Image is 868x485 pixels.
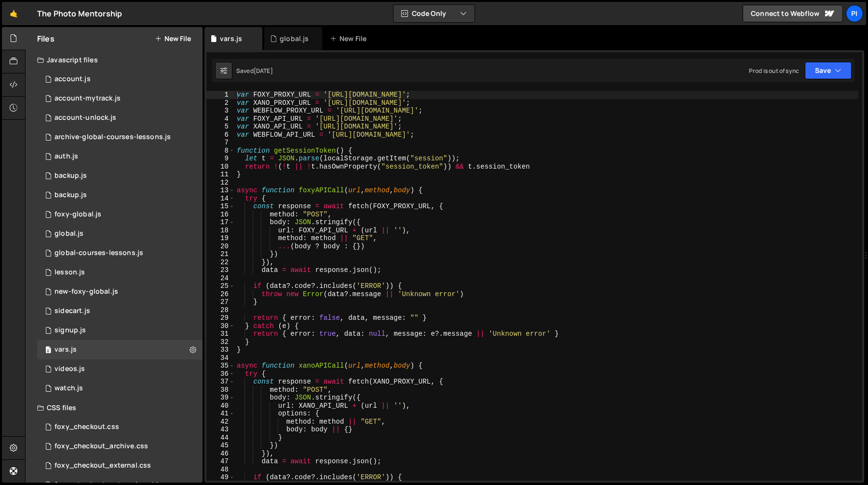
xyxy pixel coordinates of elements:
div: global.js [280,34,309,43]
div: sidecart.js [54,307,90,315]
div: 13533/35472.js [37,263,203,282]
div: 31 [206,330,235,338]
div: 29 [206,314,235,322]
div: 13533/43446.js [37,301,203,321]
button: Save [805,62,852,79]
div: global-courses-lessons.js [54,249,143,257]
div: Prod is out of sync [749,67,799,75]
div: 43 [206,426,235,434]
div: account-mytrack.js [54,94,121,103]
div: 17 [206,218,235,227]
div: 13533/41206.js [37,108,203,128]
div: 33 [206,346,235,354]
div: 1 [206,91,235,99]
div: Saved [236,67,273,75]
div: 27 [206,298,235,306]
div: 47 [206,457,235,466]
div: 34 [206,354,235,362]
div: 19 [206,234,235,242]
div: 13533/38978.js [37,340,203,359]
div: 11 [206,171,235,179]
div: global.js [54,229,83,238]
div: 13533/38747.css [37,456,203,475]
div: signup.js [54,326,86,335]
div: videos.js [54,365,85,373]
div: 18 [206,227,235,235]
div: 2 [206,99,235,107]
div: 26 [206,290,235,299]
div: backup.js [54,191,87,200]
div: 13533/44030.css [37,437,203,456]
div: 14 [206,195,235,203]
div: 23 [206,266,235,274]
a: 🤙 [2,2,26,25]
div: 6 [206,131,235,139]
h2: Files [37,33,54,44]
div: 24 [206,274,235,283]
div: 20 [206,242,235,251]
div: 13533/45031.js [37,185,203,205]
div: 13533/40053.js [37,282,203,301]
div: 13533/34034.js [37,147,203,166]
div: 9 [206,155,235,163]
div: 13533/42246.js [37,359,203,379]
div: account-unlock.js [54,114,116,122]
div: 25 [206,282,235,290]
div: The Photo Mentorship [37,8,122,19]
div: 7 [206,139,235,147]
div: CSS files [26,398,203,417]
div: 10 [206,163,235,171]
div: 3 [206,107,235,115]
div: Javascript files [26,50,203,70]
div: 13 [206,186,235,195]
div: 42 [206,418,235,426]
div: 13533/35364.js [37,321,203,340]
div: 16 [206,211,235,219]
div: archive-global-courses-lessons.js [54,133,171,142]
div: 35 [206,362,235,370]
div: 49 [206,473,235,482]
button: New File [155,35,191,43]
div: auth.js [54,152,78,161]
div: 36 [206,370,235,378]
div: watch.js [54,384,83,393]
div: 15 [206,202,235,211]
div: 13533/43968.js [37,128,203,147]
div: 22 [206,258,235,267]
div: foxy-global.js [54,210,101,219]
a: Connect to Webflow [743,5,843,22]
div: [DATE] [254,67,273,75]
div: 37 [206,378,235,386]
div: 13533/38628.js [37,89,203,108]
div: foxy_checkout.css [54,423,119,431]
div: 13533/34220.js [37,70,203,89]
div: 32 [206,338,235,346]
div: 13533/38507.css [37,417,203,437]
div: lesson.js [54,268,85,277]
div: 39 [206,394,235,402]
div: 13533/39483.js [37,224,203,243]
div: vars.js [54,345,77,354]
div: 30 [206,322,235,330]
div: account.js [54,75,91,84]
div: 41 [206,410,235,418]
span: 0 [45,347,51,355]
div: 38 [206,386,235,394]
div: 45 [206,442,235,450]
a: Pi [846,5,863,22]
div: 5 [206,123,235,131]
div: 13533/45030.js [37,166,203,185]
div: 28 [206,306,235,314]
button: Code Only [393,5,475,22]
div: foxy_checkout_archive.css [54,442,148,451]
div: 13533/38527.js [37,379,203,398]
div: 4 [206,115,235,123]
div: 40 [206,402,235,410]
div: 13533/34219.js [37,205,203,224]
div: new-foxy-global.js [54,287,118,296]
div: vars.js [220,34,242,43]
div: 12 [206,179,235,187]
div: 46 [206,450,235,458]
div: foxy_checkout_external.css [54,461,151,470]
